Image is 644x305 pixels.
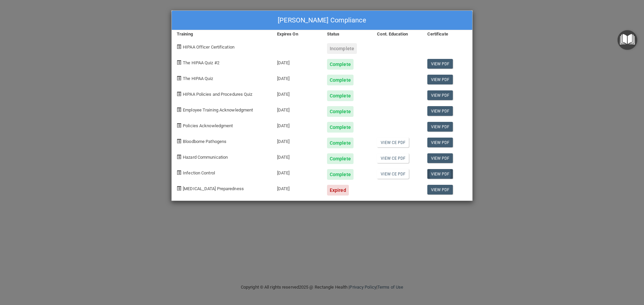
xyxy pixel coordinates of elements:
[183,155,228,160] span: Hazard Communication
[327,75,354,85] div: Complete
[272,70,322,85] div: [DATE]
[183,92,252,97] span: HIPAA Policies and Procedures Quiz
[272,148,322,164] div: [DATE]
[327,153,354,164] div: Complete
[422,30,472,38] div: Certificate
[183,60,219,65] span: The HIPAA Quiz #2
[427,138,453,147] a: View PDF
[427,75,453,84] a: View PDF
[183,107,253,112] span: Employee Training Acknowledgment
[372,30,422,38] div: Cont. Education
[183,139,226,144] span: Bloodborne Pathogens
[183,123,233,128] span: Policies Acknowledgment
[322,30,372,38] div: Status
[377,138,409,147] a: View CE PDF
[272,54,322,70] div: [DATE]
[427,59,453,69] a: View PDF
[272,117,322,133] div: [DATE]
[377,153,409,163] a: View CE PDF
[272,30,322,38] div: Expires On
[528,257,636,284] iframe: Drift Widget Chat Controller
[427,122,453,132] a: View PDF
[327,138,354,148] div: Complete
[272,133,322,148] div: [DATE]
[272,164,322,180] div: [DATE]
[427,90,453,100] a: View PDF
[172,30,272,38] div: Training
[427,153,453,163] a: View PDF
[183,76,213,81] span: The HIPAA Quiz
[327,43,357,54] div: Incomplete
[272,180,322,196] div: [DATE]
[327,185,349,196] div: Expired
[172,11,472,30] div: [PERSON_NAME] Compliance
[272,101,322,117] div: [DATE]
[427,169,453,179] a: View PDF
[618,30,637,50] button: Open Resource Center
[327,59,354,70] div: Complete
[183,186,244,191] span: [MEDICAL_DATA] Preparedness
[327,122,354,133] div: Complete
[427,106,453,116] a: View PDF
[327,169,354,180] div: Complete
[327,106,354,117] div: Complete
[183,45,234,50] span: HIPAA Officer Certification
[183,170,215,175] span: Infection Control
[272,85,322,101] div: [DATE]
[327,90,354,101] div: Complete
[427,185,453,195] a: View PDF
[377,169,409,179] a: View CE PDF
